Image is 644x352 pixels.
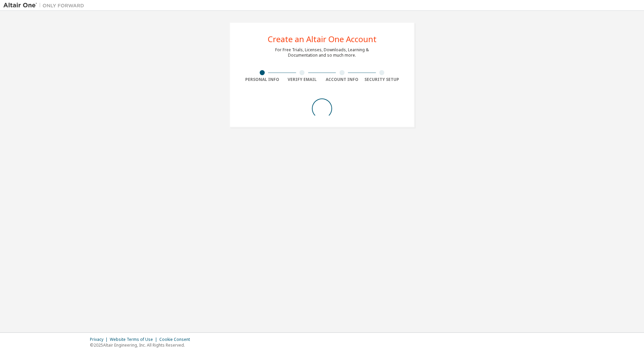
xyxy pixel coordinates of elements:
[275,47,369,58] div: For Free Trials, Licenses, Downloads, Learning & Documentation and so much more.
[110,337,159,342] div: Website Terms of Use
[322,77,362,82] div: Account Info
[90,342,194,348] p: © 2025 Altair Engineering, Inc. All Rights Reserved.
[282,77,322,82] div: Verify Email
[3,2,88,9] img: Altair One
[268,35,377,43] div: Create an Altair One Account
[362,77,402,82] div: Security Setup
[242,77,282,82] div: Personal Info
[159,337,194,342] div: Cookie Consent
[90,337,110,342] div: Privacy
